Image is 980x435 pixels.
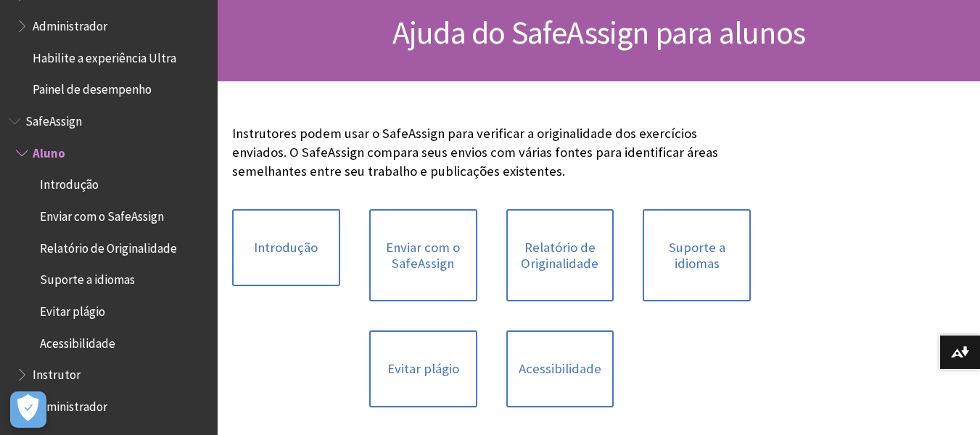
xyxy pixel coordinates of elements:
span: Suporte a idiomas [40,268,135,288]
span: Ajuda do SafeAssign para alunos [392,12,805,52]
a: Evitar plágio [369,330,477,407]
span: Relatório de Originalidade [40,236,177,256]
a: Acessibilidade [506,330,614,407]
span: Evitar plágio [40,299,105,319]
nav: Book outline for Blackboard SafeAssign [9,109,209,419]
span: Aluno [33,141,65,160]
button: Open Preferences [10,391,46,428]
span: Acessibilidade [40,331,115,351]
span: Painel de desempenho [33,78,152,97]
span: Introdução [40,173,99,192]
a: Enviar com o SafeAssign [369,209,477,301]
p: Instrutores podem usar o SafeAssign para verificar a originalidade dos exercícios enviados. O Saf... [232,124,751,182]
a: Introdução [232,209,340,286]
span: Administrador [33,394,107,414]
span: Habilite a experiência Ultra [33,46,176,65]
span: Administrador [33,14,107,33]
a: Relatório de Originalidade [506,209,614,301]
span: SafeAssign [25,109,82,129]
span: Enviar com o SafeAssign [40,204,164,224]
span: Instrutor [33,362,81,382]
a: Suporte a idiomas [643,209,751,301]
